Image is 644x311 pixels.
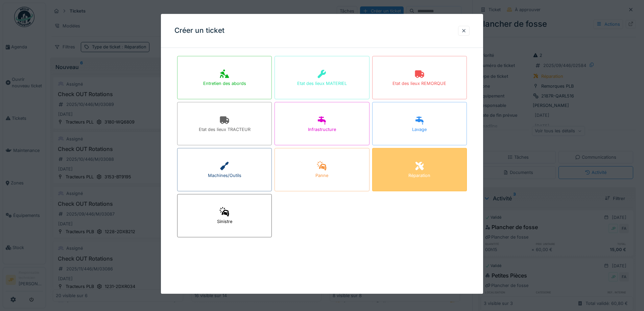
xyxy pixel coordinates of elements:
[203,81,246,87] div: Entretien des abords
[315,173,328,179] div: Panne
[297,81,347,87] div: Etat des lieux MATERIEL
[208,173,241,179] div: Machines/Outils
[392,81,446,87] div: Etat des lieux REMORQUE
[408,173,430,179] div: Réparation
[199,127,251,133] div: Etat des lieux TRACTEUR
[217,219,232,225] div: Sinistre
[412,127,427,133] div: Lavage
[174,26,224,35] h3: Créer un ticket
[308,127,336,133] div: Infrastructure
